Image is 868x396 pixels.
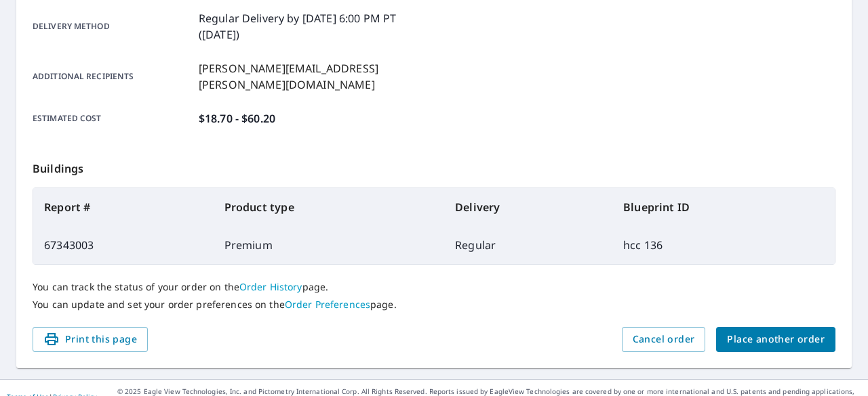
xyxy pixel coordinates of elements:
span: Cancel order [633,331,695,348]
button: Cancel order [622,327,706,352]
td: Regular [444,226,612,264]
p: You can update and set your order preferences on the page. [33,299,835,311]
button: Place another order [716,327,835,352]
span: Place another order [727,331,825,348]
td: 67343003 [33,226,214,264]
p: $18.70 - $60.20 [199,110,275,127]
a: Order History [239,280,302,293]
button: Print this page [33,327,148,352]
th: Blueprint ID [612,188,835,226]
p: [PERSON_NAME][EMAIL_ADDRESS][PERSON_NAME][DOMAIN_NAME] [199,60,434,93]
a: Order Preferences [285,298,370,311]
th: Delivery [444,188,612,226]
p: You can track the status of your order on the page. [33,281,835,293]
p: Additional recipients [33,60,193,93]
td: Premium [214,226,444,264]
td: hcc 136 [612,226,835,264]
th: Report # [33,188,214,226]
p: Regular Delivery by [DATE] 6:00 PM PT ([DATE]) [199,10,434,43]
p: Delivery method [33,10,193,43]
span: Print this page [43,331,137,348]
th: Product type [214,188,444,226]
p: Buildings [33,144,835,188]
p: Estimated cost [33,110,193,127]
